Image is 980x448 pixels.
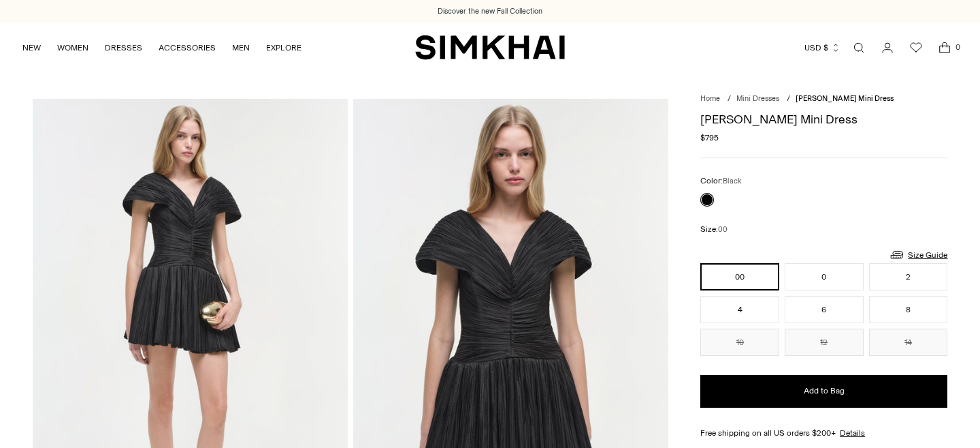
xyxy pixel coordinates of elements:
[902,34,930,61] a: Wishlist
[700,132,719,144] span: $795
[785,329,864,356] button: 12
[438,6,542,17] a: Discover the new Fall Collection
[804,385,845,397] span: Add to Bag
[415,34,565,61] a: SIMKHAI
[159,33,216,63] a: ACCESSORIES
[931,34,958,61] a: Open cart modal
[951,41,964,53] span: 0
[736,94,779,103] a: Mini Dresses
[804,33,840,63] button: USD $
[700,175,742,188] label: Color:
[700,427,947,439] div: Free shipping on all US orders $200+
[840,427,865,439] a: Details
[787,93,790,105] div: /
[57,33,88,63] a: WOMEN
[700,263,779,290] button: 00
[232,33,250,63] a: MEN
[869,296,948,323] button: 8
[700,93,947,105] nav: breadcrumbs
[700,223,728,236] label: Size:
[889,246,947,263] a: Size Guide
[700,296,779,323] button: 4
[785,263,864,290] button: 0
[796,94,894,103] span: [PERSON_NAME] Mini Dress
[22,33,41,63] a: NEW
[723,177,742,185] span: Black
[869,263,948,290] button: 2
[700,329,779,356] button: 10
[785,296,864,323] button: 6
[874,34,901,61] a: Go to the account page
[728,93,731,105] div: /
[105,33,142,63] a: DRESSES
[718,225,728,234] span: 00
[700,113,947,125] h1: [PERSON_NAME] Mini Dress
[869,329,948,356] button: 14
[845,34,872,61] a: Open search modal
[700,375,947,408] button: Add to Bag
[266,33,301,63] a: EXPLORE
[700,94,720,103] a: Home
